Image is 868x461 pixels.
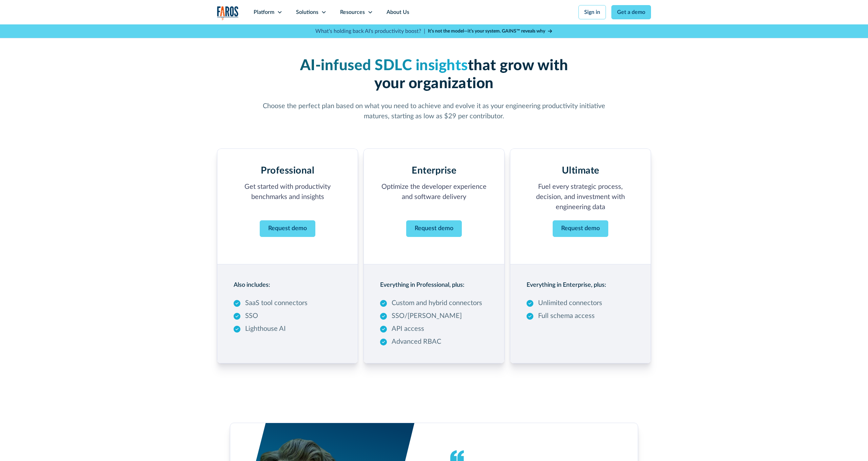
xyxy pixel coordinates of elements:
[538,311,595,321] p: Full schema access
[340,8,365,16] div: Resources
[412,165,456,177] h2: Enterprise
[380,182,488,212] p: Optimize the developer experience and software delivery ‍
[245,298,308,308] p: SaaS tool connectors
[392,337,441,347] p: Advanced RBAC
[380,281,465,290] h3: Everything in Professional, plus:
[217,6,239,20] a: home
[254,8,274,16] div: Platform
[611,5,651,19] a: Get a demo
[428,28,553,35] a: It’s not the model—it’s your system. GAINS™ reveals why
[260,220,315,237] a: Contact Modal
[234,281,270,290] h3: Also includes:
[260,57,608,93] h1: that grow with your organization
[261,165,314,177] h2: Professional
[578,5,606,19] a: Sign in
[562,165,599,177] h2: Ultimate
[315,27,425,35] p: What's holding back AI's productivity boost? |
[392,311,462,321] p: SSO/[PERSON_NAME]
[245,311,258,321] p: SSO
[217,6,239,20] img: Logo of the analytics and reporting company Faros.
[392,324,424,334] p: API access
[392,298,482,308] p: Custom and hybrid connectors
[234,182,341,212] p: Get started with productivity benchmarks and insights ‍
[300,58,468,73] span: AI-infused SDLC insights
[538,298,602,308] p: Unlimited connectors
[260,101,608,121] p: Choose the perfect plan based on what you need to achieve and evolve it as your engineering produ...
[406,220,462,237] a: Contact Modal
[428,29,545,34] strong: It’s not the model—it’s your system. GAINS™ reveals why
[527,182,634,212] p: Fuel every strategic process, decision, and investment with engineering data
[553,220,608,237] a: Contact Modal
[527,281,606,290] h3: Everything in Enterprise, plus:
[296,8,318,16] div: Solutions
[245,324,286,334] p: Lighthouse AI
